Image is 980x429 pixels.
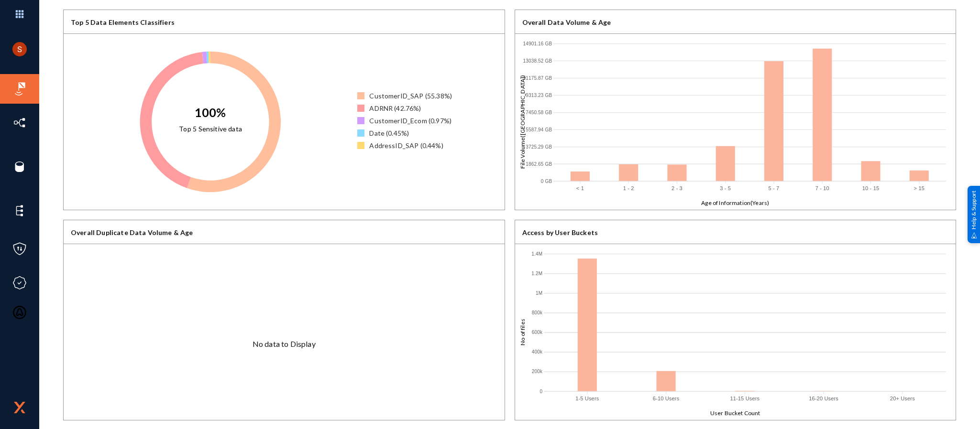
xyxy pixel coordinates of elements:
text: 20+ Users [890,396,915,401]
text: 11-15 Users [730,396,760,401]
text: 3725.29 GB [526,144,552,150]
img: ACg8ocLCHWB70YVmYJSZIkanuWRMiAOKj9BOxslbKTvretzi-06qRA=s96-c [12,42,27,56]
text: 100% [195,105,226,119]
div: Top 5 Data Elements Classifiers [64,10,505,34]
text: 600k [531,330,542,335]
div: Help & Support [968,186,980,243]
div: CustomerID_SAP (55.38%) [369,91,452,101]
text: 1M [535,290,542,296]
div: Date (0.45%) [369,128,409,138]
img: help_support.svg [971,232,977,238]
text: 7450.58 GB [526,109,552,115]
img: icon-inventory.svg [12,116,27,130]
div: Overall Data Volume & Age [515,10,956,34]
text: 14901.16 GB [523,41,552,46]
text: User Bucket Count [710,409,760,417]
text: 1862.65 GB [526,161,552,167]
img: icon-sources.svg [12,160,27,174]
text: 5 - 7 [769,185,780,191]
text: No of files [519,319,526,345]
div: ADRNR (42.76%) [369,103,421,113]
text: 7 - 10 [815,185,829,191]
text: 3 - 5 [720,185,731,191]
text: 9313.23 GB [526,92,552,97]
text: < 1 [576,185,584,191]
text: 0 [540,389,542,394]
div: Access by User Buckets [515,220,956,244]
img: icon-elements.svg [12,204,27,218]
img: app launcher [5,4,34,24]
div: AddressID_SAP (0.44%) [369,140,443,150]
div: CustomerID_Ecom (0.97%) [369,116,451,126]
div: Overall Duplicate Data Volume & Age [64,220,505,244]
text: 5587.94 GB [526,127,552,132]
text: 6-10 Users [653,396,680,401]
img: icon-risk-sonar.svg [12,82,27,96]
text: File Volume([GEOGRAPHIC_DATA]) [519,75,526,169]
text: 10 - 15 [862,185,879,191]
text: Age of Information(Years) [701,199,769,206]
text: 200k [531,369,542,374]
text: 11175.87 GB [523,75,552,80]
text: 0 GB [540,179,552,184]
img: icon-compliance.svg [12,276,27,290]
text: > 15 [914,185,925,191]
text: 16-20 Users [809,396,838,401]
text: 2 - 3 [672,185,683,191]
text: 800k [531,310,542,315]
text: 1 - 2 [623,185,634,191]
text: 13038.52 GB [523,58,552,63]
text: 1.4M [531,251,542,256]
text: 400k [531,349,542,354]
img: icon-policies.svg [12,242,27,256]
text: 1-5 Users [575,396,599,401]
text: Top 5 Sensitive data [179,125,242,133]
img: icon-oauth.svg [12,305,27,320]
text: 1.2M [531,271,542,276]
